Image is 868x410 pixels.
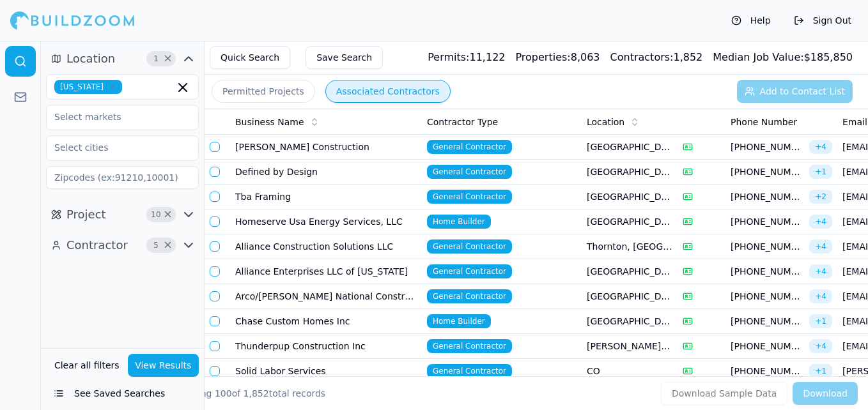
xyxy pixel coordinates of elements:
td: [GEOGRAPHIC_DATA], [GEOGRAPHIC_DATA] [582,259,678,284]
input: Zipcodes (ex:91210,10001) [46,166,199,189]
span: [PHONE_NUMBER] [731,240,804,253]
span: 10 [150,208,162,221]
span: General Contractor [427,165,512,179]
span: [PHONE_NUMBER] [731,215,804,228]
td: Thunderpup Construction Inc [230,334,422,359]
span: Location [587,116,624,128]
span: + 1 [809,314,832,328]
span: General Contractor [427,264,512,278]
button: Help [725,10,777,31]
span: [PHONE_NUMBER] [731,340,804,353]
td: [GEOGRAPHIC_DATA][PERSON_NAME], [GEOGRAPHIC_DATA] [582,185,678,209]
span: Contractor [66,236,128,254]
button: Project10Clear Project filters [46,204,199,225]
td: Homeserve Usa Energy Services, LLC [230,209,422,234]
button: View Results [128,354,199,377]
span: + 4 [809,339,832,353]
td: Defined by Design [230,160,422,185]
input: Select cities [47,136,182,159]
span: General Contractor [427,239,512,254]
td: [GEOGRAPHIC_DATA], [GEOGRAPHIC_DATA] [582,209,678,234]
div: Showing of total records [174,387,325,400]
span: Contractors: [610,51,674,63]
div: 1,852 [610,50,703,65]
span: Business Name [235,116,304,128]
span: [PHONE_NUMBER] [731,190,804,203]
td: Solid Labor Services [230,359,422,384]
span: + 4 [809,289,832,303]
span: [PHONE_NUMBER] [731,290,804,303]
td: Thornton, [GEOGRAPHIC_DATA] [582,234,678,259]
span: + 4 [809,264,832,278]
span: General Contractor [427,289,512,303]
td: [GEOGRAPHIC_DATA], [GEOGRAPHIC_DATA] [582,160,678,185]
span: [PHONE_NUMBER] [731,165,804,178]
td: Chase Custom Homes Inc [230,309,422,334]
span: Clear Contractor filters [163,242,173,248]
button: Clear all filters [51,354,123,377]
span: General Contractor [427,190,512,204]
span: General Contractor [427,140,512,154]
button: See Saved Searches [46,382,199,405]
button: Sign Out [787,10,858,31]
span: Contractor Type [427,116,498,128]
span: Location [66,50,115,68]
span: 1,852 [244,388,269,399]
span: Median Job Value: [713,51,803,63]
span: + 2 [809,190,832,204]
span: Properties: [515,51,570,63]
span: 1 [150,52,162,65]
button: Location1Clear Location filters [46,49,199,69]
span: General Contractor [427,364,512,378]
span: Phone Number [731,116,797,128]
span: Home Builder [427,215,491,229]
span: General Contractor [427,339,512,353]
button: Quick Search [210,46,290,69]
span: + 1 [809,165,832,179]
span: + 4 [809,140,832,154]
div: 8,063 [515,50,600,65]
div: $ 185,850 [713,50,853,65]
td: [GEOGRAPHIC_DATA], [GEOGRAPHIC_DATA] [582,309,678,334]
span: 100 [215,388,232,399]
span: Home Builder [427,314,491,328]
span: [PHONE_NUMBER] [731,315,804,328]
span: Email [842,116,867,128]
button: Associated Contractors [325,80,451,103]
div: 11,122 [428,50,505,65]
td: CO [582,359,678,384]
span: [US_STATE] [54,80,122,94]
span: Project [66,206,106,224]
button: Contractor5Clear Contractor filters [46,235,199,255]
button: Permitted Projects [212,80,315,103]
span: + 4 [809,239,832,254]
span: Clear Location filters [163,56,173,62]
span: Clear Project filters [163,211,173,218]
td: [PERSON_NAME] Construction [230,135,422,160]
td: Arco/[PERSON_NAME] National Construction Co Inc [230,284,422,309]
td: Alliance Enterprises LLC of [US_STATE] [230,259,422,284]
button: Save Search [306,46,383,69]
td: Alliance Construction Solutions LLC [230,234,422,259]
td: [GEOGRAPHIC_DATA], [GEOGRAPHIC_DATA] [582,284,678,309]
span: + 1 [809,364,832,378]
span: + 4 [809,215,832,229]
td: [PERSON_NAME], [GEOGRAPHIC_DATA] [582,334,678,359]
span: [PHONE_NUMBER] [731,265,804,278]
span: [PHONE_NUMBER] [731,140,804,153]
td: [GEOGRAPHIC_DATA], [GEOGRAPHIC_DATA] [582,135,678,160]
span: 5 [150,239,162,252]
span: [PHONE_NUMBER] [731,365,804,377]
span: Permits: [428,51,469,63]
input: Select markets [47,105,182,128]
td: Tba Framing [230,185,422,209]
